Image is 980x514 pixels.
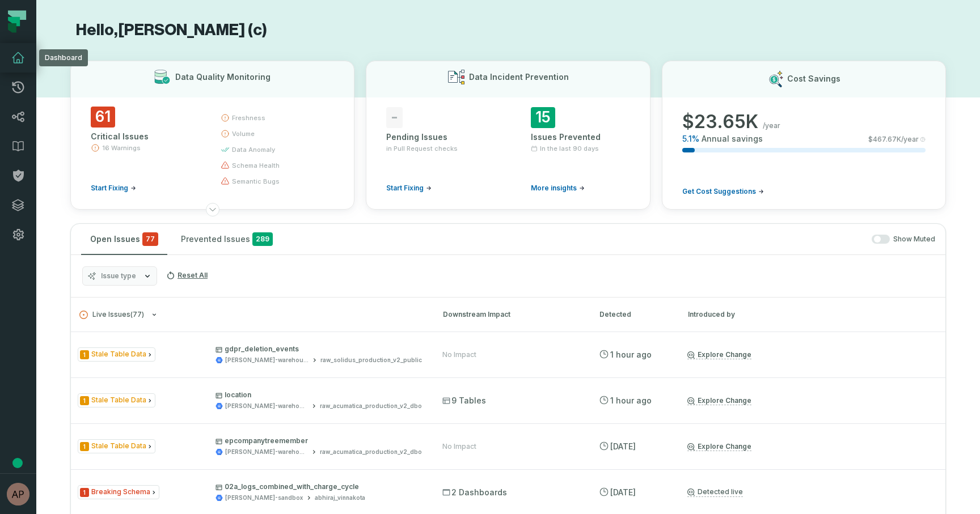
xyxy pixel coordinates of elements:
[12,458,23,468] div: Tooltip anchor
[531,184,577,193] span: More insights
[79,311,144,319] span: Live Issues ( 77 )
[225,448,308,456] div: juul-warehouse
[79,311,423,319] button: Live Issues(77)
[610,487,636,497] relative-time: Sep 7, 2025, 9:03 PM EDT
[682,111,758,133] span: $ 23.65K
[175,71,271,83] h3: Data Quality Monitoring
[531,107,555,128] span: 15
[286,235,935,244] div: Show Muted
[172,224,282,254] button: Prevented Issues
[320,402,422,410] div: raw_acumatica_production_v2_dbo
[702,133,763,145] span: Annual savings
[386,184,424,193] span: Start Fixing
[162,266,212,284] button: Reset All
[82,266,157,286] button: Issue type
[101,271,136,281] span: Issue type
[610,396,652,405] relative-time: Sep 9, 2025, 12:04 AM EDT
[540,144,599,153] span: In the last 90 days
[469,71,569,83] h3: Data Incident Prevention
[225,402,308,410] div: juul-warehouse
[91,184,136,193] a: Start Fixing
[386,107,403,128] span: -
[80,442,89,451] span: Severity
[70,61,354,210] button: Data Quality Monitoring61Critical Issues16 WarningsStart Fixingfreshnessvolumedata anomalyschema ...
[232,145,275,154] span: data anomaly
[442,487,507,498] span: 2 Dashboards
[70,20,946,40] h1: Hello, [PERSON_NAME] (c)
[682,187,764,196] a: Get Cost Suggestions
[442,350,476,359] div: No Impact
[599,309,668,320] div: Detected
[682,133,699,145] span: 5.1 %
[80,350,89,359] span: Severity
[78,393,155,407] span: Issue Type
[682,187,756,196] span: Get Cost Suggestions
[225,356,309,364] div: juul-warehouse
[320,356,422,364] div: raw_solidus_production_v2_public
[868,135,919,144] span: $ 467.67K /year
[81,224,167,254] button: Open Issues
[443,309,579,320] div: Downstream Impact
[91,184,128,193] span: Start Fixing
[78,347,155,362] span: Issue Type
[78,439,155,453] span: Issue Type
[386,184,432,193] a: Start Fixing
[386,131,485,143] div: Pending Issues
[142,232,158,246] span: critical issues and errors combined
[78,485,159,499] span: Issue Type
[763,121,780,130] span: /year
[225,494,303,502] div: juul-sandbox
[531,184,585,193] a: More insights
[39,49,88,66] div: Dashboard
[610,441,636,451] relative-time: Sep 7, 2025, 11:53 PM EDT
[320,448,422,456] div: raw_acumatica_production_v2_dbo
[102,143,141,152] span: 16 Warnings
[80,396,89,405] span: Severity
[315,494,365,502] div: abhiraj_vinnakota
[386,144,458,153] span: in Pull Request checks
[232,177,280,186] span: semantic bugs
[366,61,650,210] button: Data Incident Prevention-Pending Issuesin Pull Request checksStart Fixing15Issues PreventedIn the...
[687,442,751,451] a: Explore Change
[91,107,115,128] span: 61
[687,350,751,359] a: Explore Change
[216,345,422,354] p: gdpr_deletion_events
[91,131,200,142] div: Critical Issues
[688,309,790,320] div: Introduced by
[687,396,751,405] a: Explore Change
[610,350,652,359] relative-time: Sep 9, 2025, 12:04 AM EDT
[216,482,422,491] p: 02a_logs_combined_with_charge_cycle
[252,232,273,246] span: 289
[232,161,280,170] span: schema health
[442,395,486,406] span: 9 Tables
[687,487,743,497] a: Detected live
[232,113,265,122] span: freshness
[442,442,476,451] div: No Impact
[216,436,422,445] p: epcompanytreemember
[662,61,946,210] button: Cost Savings$23.65K/year5.1%Annual savings$467.67K/yearGet Cost Suggestions
[7,483,29,505] img: avatar of Aryan Siddhabathula (c)
[531,131,630,143] div: Issues Prevented
[787,73,840,84] h3: Cost Savings
[216,390,422,400] p: location
[232,129,255,138] span: volume
[80,488,89,497] span: Severity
